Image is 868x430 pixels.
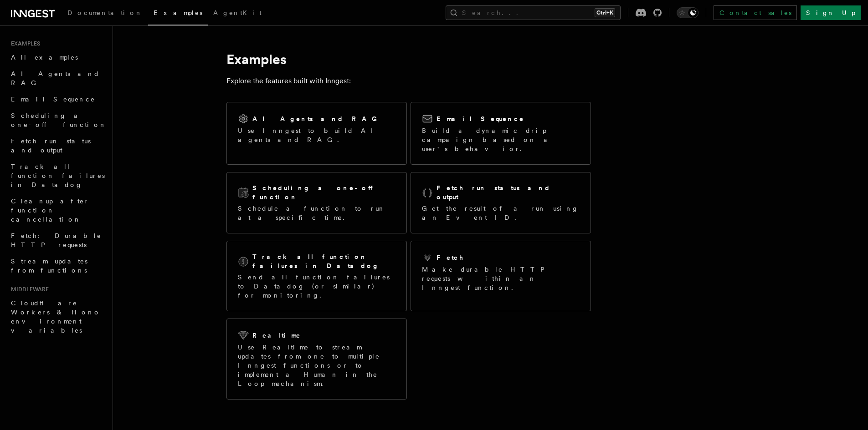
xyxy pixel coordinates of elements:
p: Schedule a function to run at a specific time. [238,204,395,222]
span: Middleware [7,286,49,293]
a: RealtimeUse Realtime to stream updates from one to multiple Inngest functions or to implement a H... [226,319,407,400]
a: AgentKit [208,3,267,25]
h2: Realtime [252,331,301,340]
span: Cloudflare Workers & Hono environment variables [11,299,101,334]
span: Fetch run status and output [11,137,91,154]
p: Use Inngest to build AI agents and RAG. [238,126,395,144]
a: Cleanup after function cancellation [7,193,107,228]
h2: AI Agents and RAG [252,114,382,123]
button: Search...Ctrl+K [446,5,621,20]
span: AgentKit [213,9,262,16]
a: Email SequenceBuild a dynamic drip campaign based on a user's behavior. [411,102,591,165]
a: FetchMake durable HTTP requests within an Inngest function. [411,241,591,311]
a: Stream updates from functions [7,253,107,278]
a: Fetch run status and outputGet the result of a run using an Event ID. [411,172,591,233]
span: Email Sequence [11,96,95,103]
span: Fetch: Durable HTTP requests [11,232,102,248]
h2: Fetch run status and output [437,183,580,202]
h1: Examples [226,51,591,67]
h2: Track all function failures in Datadog [252,252,395,270]
a: AI Agents and RAG [7,66,107,91]
a: Track all function failures in Datadog [7,158,107,193]
a: All examples [7,49,107,66]
span: Examples [154,9,202,16]
p: Make durable HTTP requests within an Inngest function. [422,265,580,292]
span: Documentation [67,9,143,16]
span: Scheduling a one-off function [11,112,107,128]
p: Use Realtime to stream updates from one to multiple Inngest functions or to implement a Human in ... [238,343,395,388]
h2: Scheduling a one-off function [252,183,395,202]
a: Fetch run status and output [7,133,107,158]
h2: Email Sequence [437,114,524,123]
a: Documentation [62,3,148,25]
a: Email Sequence [7,91,107,107]
a: Sign Up [801,5,861,20]
span: Cleanup after function cancellation [11,197,89,223]
a: Contact sales [714,5,797,20]
a: AI Agents and RAGUse Inngest to build AI agents and RAG. [226,102,407,165]
span: All examples [11,54,78,61]
h2: Fetch [437,253,464,262]
a: Examples [148,3,208,25]
a: Scheduling a one-off function [7,107,107,133]
a: Track all function failures in DatadogSend all function failures to Datadog (or similar) for moni... [226,241,407,311]
p: Send all function failures to Datadog (or similar) for monitoring. [238,273,395,300]
p: Explore the features built with Inngest: [226,75,591,87]
p: Build a dynamic drip campaign based on a user's behavior. [422,126,580,153]
span: Stream updates from functions [11,258,87,274]
span: Track all function failures in Datadog [11,163,105,188]
a: Fetch: Durable HTTP requests [7,228,107,253]
a: Scheduling a one-off functionSchedule a function to run at a specific time. [226,172,407,233]
p: Get the result of a run using an Event ID. [422,204,580,222]
span: Examples [7,40,40,47]
kbd: Ctrl+K [595,8,615,17]
span: AI Agents and RAG [11,70,100,86]
button: Toggle dark mode [677,7,699,18]
a: Cloudflare Workers & Hono environment variables [7,295,107,339]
